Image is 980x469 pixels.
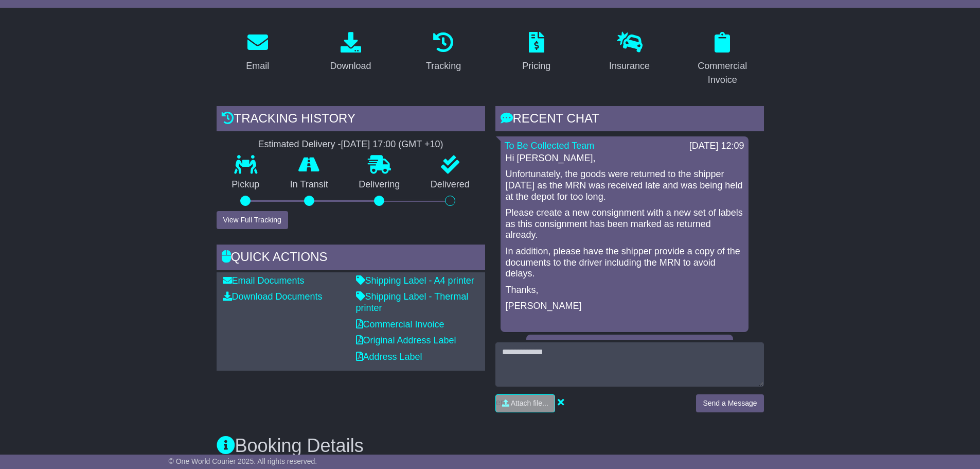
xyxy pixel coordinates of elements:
[356,335,456,345] a: Original Address Label
[426,59,461,73] div: Tracking
[495,106,764,134] div: RECENT CHAT
[217,211,288,229] button: View Full Tracking
[689,141,744,152] div: [DATE] 12:09
[681,28,764,91] a: Commercial Invoice
[169,457,317,465] span: © One World Courier 2025. All rights reserved.
[356,352,422,362] a: Address Label
[522,59,550,73] div: Pricing
[323,28,378,77] a: Download
[217,139,485,150] div: Estimated Delivery -
[506,301,743,312] p: [PERSON_NAME]
[506,207,743,241] p: Please create a new consignment with a new set of labels as this consignment has been marked as r...
[356,275,474,286] a: Shipping Label - A4 printer
[506,169,743,202] p: Unfortunately, the goods were returned to the shipper [DATE] as the MRN was received late and was...
[217,179,275,190] p: Pickup
[217,106,485,134] div: Tracking history
[217,436,764,456] h3: Booking Details
[223,275,305,286] a: Email Documents
[356,291,469,313] a: Shipping Label - Thermal printer
[506,246,743,280] p: In addition, please have the shipper provide a copy of the documents to the driver including the ...
[506,285,743,296] p: Thanks,
[275,179,344,190] p: In Transit
[239,28,276,77] a: Email
[609,59,650,73] div: Insurance
[506,153,743,164] p: Hi [PERSON_NAME],
[415,179,485,190] p: Delivered
[505,141,595,151] a: To Be Collected Team
[356,319,444,329] a: Commercial Invoice
[688,59,757,87] div: Commercial Invoice
[419,28,468,77] a: Tracking
[223,291,323,302] a: Download Documents
[330,59,371,73] div: Download
[341,139,443,150] div: [DATE] 17:00 (GMT +10)
[696,394,763,412] button: Send a Message
[246,59,269,73] div: Email
[602,28,656,77] a: Insurance
[515,28,557,77] a: Pricing
[344,179,416,190] p: Delivering
[217,245,485,272] div: Quick Actions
